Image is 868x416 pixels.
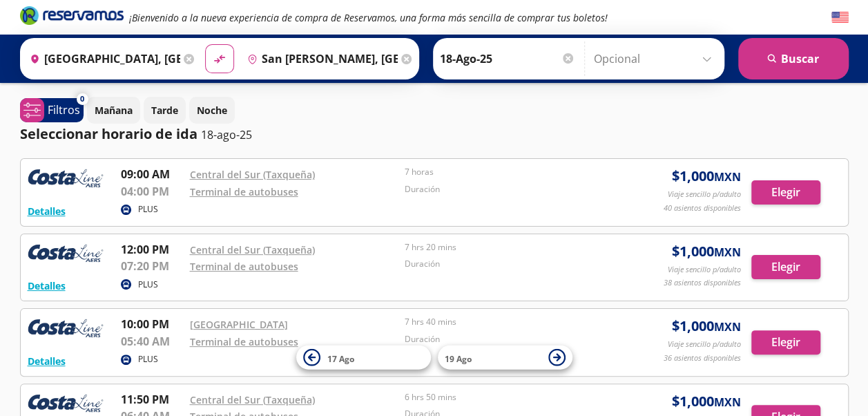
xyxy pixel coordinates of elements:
[151,103,178,117] p: Tarde
[190,185,298,198] a: Terminal de autobuses
[190,243,315,256] a: Central del Sur (Taxqueña)
[405,391,613,404] p: 6 hrs 50 mins
[201,126,252,143] p: 18-ago-25
[129,11,608,24] em: ¡Bienvenido a la nueva experiencia de compra de Reservamos, una forma más sencilla de comprar tus...
[668,339,741,350] p: Viaje sencillo p/adulto
[405,183,613,196] p: Duración
[144,97,186,124] button: Tarde
[20,124,197,144] p: Seleccionar horario de ida
[190,260,298,273] a: Terminal de autobuses
[28,204,66,218] button: Detalles
[121,333,183,350] p: 05:40 AM
[138,278,158,291] p: PLUS
[138,353,158,366] p: PLUS
[440,41,575,76] input: Elegir Fecha
[242,41,398,76] input: Buscar Destino
[672,241,741,262] span: $ 1,000
[20,5,124,26] i: Brand Logo
[138,203,158,216] p: PLUS
[121,241,183,258] p: 12:00 PM
[28,354,66,368] button: Detalles
[28,316,104,343] img: RESERVAMOS
[751,330,820,354] button: Elegir
[714,245,741,260] small: MXN
[594,41,717,76] input: Opcional
[738,38,849,79] button: Buscar
[668,264,741,276] p: Viaje sencillo p/adulto
[121,166,183,182] p: 09:00 AM
[438,346,572,370] button: 19 Ago
[20,5,124,30] a: Brand Logo
[405,241,613,254] p: 7 hrs 20 mins
[121,183,183,200] p: 04:00 PM
[445,352,472,364] span: 19 Ago
[672,166,741,187] span: $ 1,000
[121,258,183,274] p: 07:20 PM
[664,352,741,364] p: 36 asientos disponibles
[714,319,741,334] small: MXN
[20,98,84,122] button: 0Filtros
[751,255,820,279] button: Elegir
[121,391,183,408] p: 11:50 PM
[672,391,741,412] span: $ 1,000
[28,278,66,293] button: Detalles
[28,166,104,193] img: RESERVAMOS
[831,9,849,26] button: English
[95,103,133,117] p: Mañana
[190,335,298,348] a: Terminal de autobuses
[664,277,741,289] p: 38 asientos disponibles
[751,180,820,205] button: Elegir
[672,316,741,337] span: $ 1,000
[664,202,741,214] p: 40 asientos disponibles
[189,97,235,124] button: Noche
[197,103,227,117] p: Noche
[714,395,741,410] small: MXN
[327,352,354,364] span: 17 Ago
[80,93,84,105] span: 0
[296,346,431,370] button: 17 Ago
[190,318,288,331] a: [GEOGRAPHIC_DATA]
[28,241,104,269] img: RESERVAMOS
[87,97,140,124] button: Mañana
[405,258,613,270] p: Duración
[121,316,183,332] p: 10:00 PM
[190,168,315,181] a: Central del Sur (Taxqueña)
[24,41,180,76] input: Buscar Origen
[668,189,741,200] p: Viaje sencillo p/adulto
[48,102,80,118] p: Filtros
[190,393,315,406] a: Central del Sur (Taxqueña)
[405,166,613,178] p: 7 horas
[405,333,613,346] p: Duración
[714,169,741,185] small: MXN
[405,316,613,328] p: 7 hrs 40 mins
